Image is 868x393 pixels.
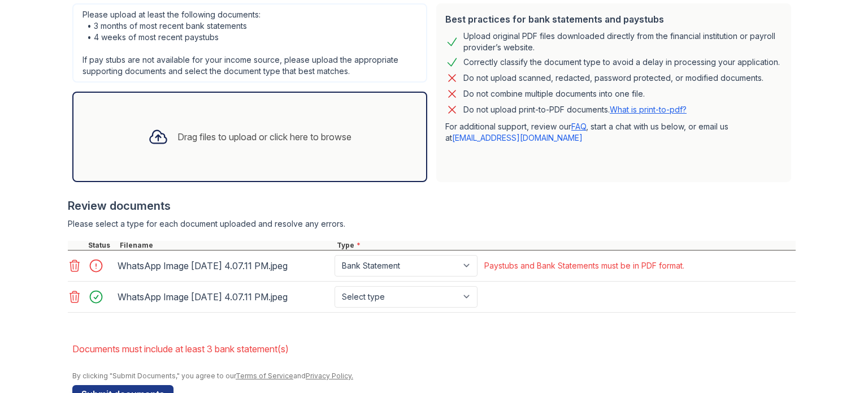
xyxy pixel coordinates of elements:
[463,104,687,115] p: Do not upload print-to-PDF documents.
[571,122,586,131] a: FAQ
[452,133,583,142] a: [EMAIL_ADDRESS][DOMAIN_NAME]
[445,121,782,144] p: For additional support, review our , start a chat with us below, or email us at
[335,241,796,250] div: Type
[86,241,118,250] div: Status
[463,55,780,69] div: Correctly classify the document type to avoid a delay in processing your application.
[306,372,353,380] a: Privacy Policy.
[177,130,351,144] div: Drag files to upload or click here to browse
[118,257,330,275] div: WhatsApp Image [DATE] 4.07.11 PM.jpeg
[118,241,335,250] div: Filename
[68,218,796,230] div: Please select a type for each document uploaded and resolve any errors.
[463,87,645,101] div: Do not combine multiple documents into one file.
[236,372,293,380] a: Terms of Service
[72,3,427,83] div: Please upload at least the following documents: • 3 months of most recent bank statements • 4 wee...
[610,105,687,114] a: What is print-to-pdf?
[72,338,796,360] li: Documents must include at least 3 bank statement(s)
[68,198,796,214] div: Review documents
[445,12,782,26] div: Best practices for bank statements and paystubs
[72,372,796,381] div: By clicking "Submit Documents," you agree to our and
[463,31,782,53] div: Upload original PDF files downloaded directly from the financial institution or payroll provider’...
[118,288,330,306] div: WhatsApp Image [DATE] 4.07.11 PM.jpeg
[463,71,763,85] div: Do not upload scanned, redacted, password protected, or modified documents.
[484,260,684,271] div: Paystubs and Bank Statements must be in PDF format.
